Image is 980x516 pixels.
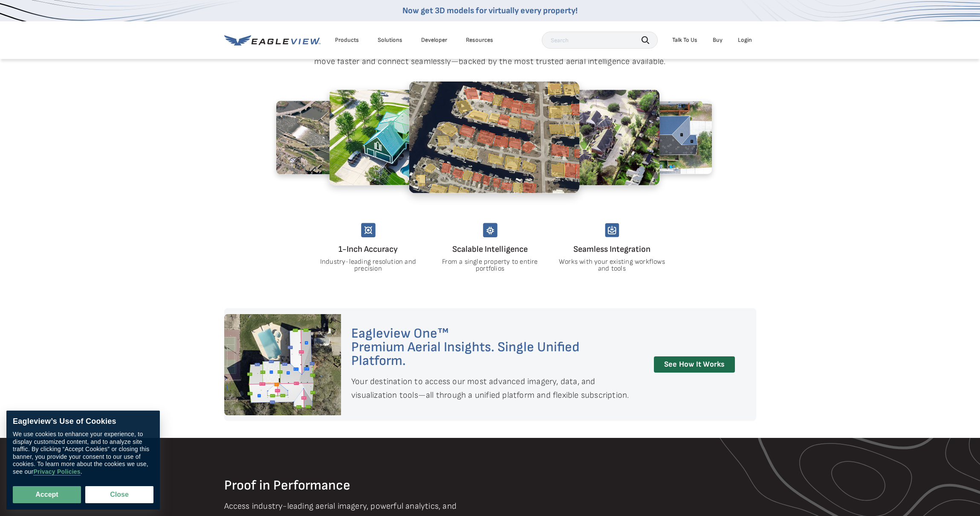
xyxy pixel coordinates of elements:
[601,101,712,174] img: 2.2.png
[738,36,752,44] div: Login
[335,36,359,44] div: Products
[329,90,474,185] img: 4.2.png
[276,101,387,174] img: 3.2.png
[713,36,723,44] a: Buy
[351,327,635,368] h2: Eagleview One™ Premium Aerial Insights. Single Unified Platform.
[351,375,635,402] p: Your destination to access our most advanced imagery, data, and visualization tools—all through a...
[361,223,376,237] img: unmatched-accuracy.svg
[224,479,756,493] h2: Proof in Performance
[466,36,493,44] div: Resources
[515,90,659,185] img: 1.2.png
[13,417,153,426] div: Eagleview’s Use of Cookies
[402,6,578,16] a: Now get 3D models for virtually every property!
[13,486,81,503] button: Accept
[483,223,497,237] img: scalable-intelligency.svg
[672,36,697,44] div: Talk To Us
[13,431,153,475] div: We use cookies to enhance your experience, to display customized content, and to analyze site tra...
[85,486,153,503] button: Close
[436,259,544,272] p: From a single property to entire portfolios
[436,242,544,256] h4: Scalable Intelligence
[314,242,422,256] h4: 1-Inch Accuracy
[558,259,666,272] p: Works with your existing workflows and tools
[314,259,422,272] p: Industry-leading resolution and precision
[421,36,447,44] a: Developer
[33,468,80,475] a: Privacy Policies
[542,32,658,49] input: Search
[605,223,619,237] img: seamless-integration.svg
[558,242,666,256] h4: Seamless Integration
[378,36,402,44] div: Solutions
[654,356,735,373] a: See How It Works
[409,81,579,193] img: 5.2.png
